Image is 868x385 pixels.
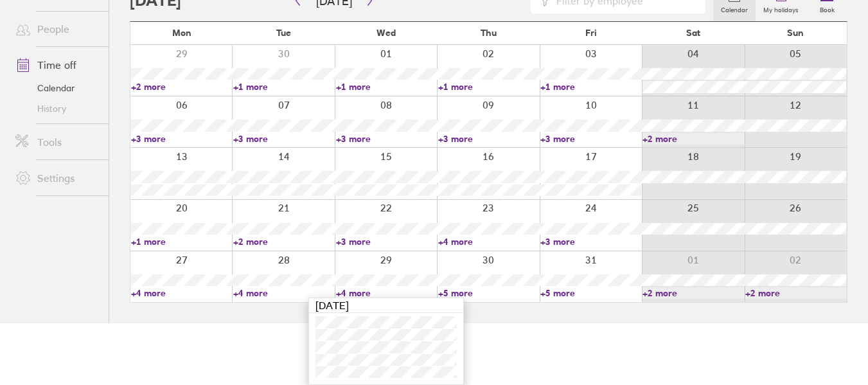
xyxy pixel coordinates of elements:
[131,287,232,299] a: +4 more
[5,165,109,191] a: Settings
[233,236,334,247] a: +2 more
[336,287,437,299] a: +4 more
[276,28,291,38] span: Tue
[713,3,756,14] label: Calendar
[5,129,109,155] a: Tools
[585,28,597,38] span: Fri
[540,81,641,93] a: +1 more
[438,81,539,93] a: +1 more
[5,16,109,42] a: People
[745,287,846,299] a: +2 more
[756,3,806,14] label: My holidays
[233,81,334,93] a: +1 more
[438,236,539,247] a: +4 more
[540,236,641,247] a: +3 more
[438,133,539,145] a: +3 more
[686,28,700,38] span: Sat
[787,28,804,38] span: Sun
[336,236,437,247] a: +3 more
[642,133,743,145] a: +2 more
[5,78,109,98] a: Calendar
[336,81,437,93] a: +1 more
[5,52,109,78] a: Time off
[481,28,497,38] span: Thu
[812,3,842,14] label: Book
[233,287,334,299] a: +4 more
[540,287,641,299] a: +5 more
[376,28,396,38] span: Wed
[642,287,743,299] a: +2 more
[5,98,109,119] a: History
[336,133,437,145] a: +3 more
[309,298,463,313] div: [DATE]
[540,133,641,145] a: +3 more
[131,133,232,145] a: +3 more
[172,28,191,38] span: Mon
[131,236,232,247] a: +1 more
[131,81,232,93] a: +2 more
[438,287,539,299] a: +5 more
[233,133,334,145] a: +3 more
